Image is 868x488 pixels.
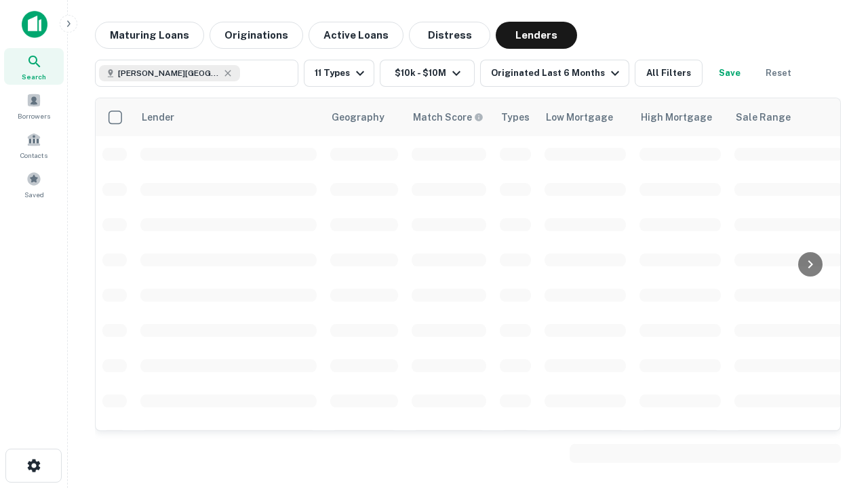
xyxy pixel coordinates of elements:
[380,60,475,87] button: $10k - $10M
[493,98,538,136] th: Types
[413,110,481,125] h6: Match Score
[641,109,712,125] div: High Mortgage
[22,11,47,38] img: capitalize-icon.png
[736,109,791,125] div: Sale Range
[413,110,484,125] div: Capitalize uses an advanced AI algorithm to match your search with the best lender. The match sco...
[95,22,204,49] button: Maturing Loans
[501,109,530,125] div: Types
[20,150,47,161] span: Contacts
[800,336,868,401] iframe: Chat Widget
[480,60,629,87] button: Originated Last 6 Months
[210,22,303,49] button: Originations
[546,109,613,125] div: Low Mortgage
[4,48,64,85] a: Search
[142,109,174,125] div: Lender
[118,67,220,79] span: [PERSON_NAME][GEOGRAPHIC_DATA], [GEOGRAPHIC_DATA]
[134,98,323,136] th: Lender
[22,71,46,82] span: Search
[332,109,384,125] div: Geography
[18,110,50,121] span: Borrowers
[304,60,374,87] button: 11 Types
[4,166,64,203] a: Saved
[4,127,64,163] a: Contacts
[496,22,577,49] button: Lenders
[633,98,728,136] th: High Mortgage
[728,98,850,136] th: Sale Range
[635,60,703,87] button: All Filters
[757,60,800,87] button: Reset
[309,22,403,49] button: Active Loans
[409,22,490,49] button: Distress
[24,189,44,200] span: Saved
[323,98,405,136] th: Geography
[491,65,623,81] div: Originated Last 6 Months
[405,98,493,136] th: Capitalize uses an advanced AI algorithm to match your search with the best lender. The match sco...
[538,98,633,136] th: Low Mortgage
[708,60,751,87] button: Save your search to get updates of matches that match your search criteria.
[4,87,64,124] a: Borrowers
